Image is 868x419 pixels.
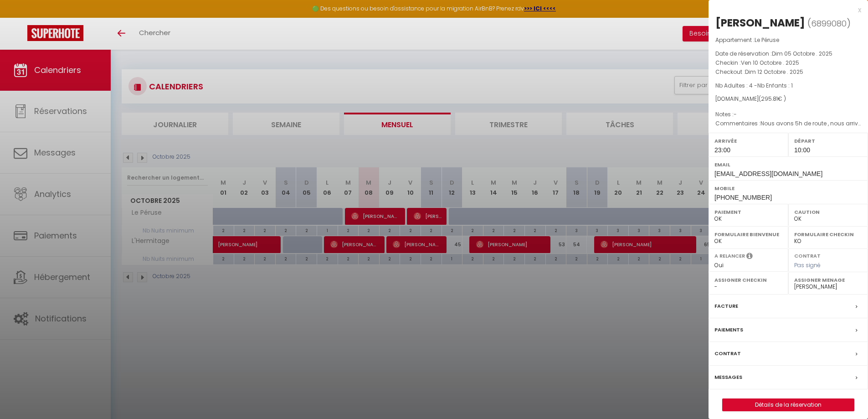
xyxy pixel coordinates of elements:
label: Email [714,160,862,169]
i: Sélectionner OUI si vous souhaiter envoyer les séquences de messages post-checkout [746,252,753,262]
label: Contrat [794,252,821,258]
label: Facture [714,301,738,311]
label: A relancer [714,252,745,260]
label: Messages [714,372,742,382]
span: Ven 10 Octobre . 2025 [741,59,799,67]
label: Contrat [714,349,741,358]
span: Pas signé [794,261,821,269]
label: Arrivée [714,136,782,145]
span: 10:00 [794,146,810,154]
p: Date de réservation : [715,49,861,58]
div: [PERSON_NAME] [715,16,805,30]
p: Checkin : [715,58,861,67]
p: Notes : [715,110,861,119]
label: Mobile [714,184,862,193]
span: [EMAIL_ADDRESS][DOMAIN_NAME] [714,170,822,177]
span: Nb Adultes : 4 - [715,82,793,89]
span: Dim 12 Octobre . 2025 [745,68,803,76]
span: 295.81 [761,95,778,103]
span: ( € ) [759,95,786,103]
div: [DOMAIN_NAME] [715,95,861,103]
span: Nb Enfants : 1 [757,82,793,89]
label: Paiement [714,207,782,217]
label: Assigner Checkin [714,275,782,285]
span: 23:00 [714,146,730,154]
p: Commentaires : [715,119,861,128]
label: Formulaire Bienvenue [714,230,782,239]
div: x [709,5,861,16]
span: Dim 05 Octobre . 2025 [772,50,832,57]
span: - [734,110,737,118]
p: Checkout : [715,67,861,77]
span: 6899080 [811,18,847,29]
label: Assigner Menage [794,275,862,285]
button: Détails de la réservation [722,398,854,411]
span: [PHONE_NUMBER] [714,194,772,201]
label: Paiements [714,325,743,335]
p: Appartement : [715,36,861,45]
a: Détails de la réservation [723,399,854,411]
label: Formulaire Checkin [794,230,862,239]
label: Départ [794,136,862,145]
span: Le Péruse [755,36,779,44]
span: ( ) [807,17,851,30]
label: Caution [794,207,862,217]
